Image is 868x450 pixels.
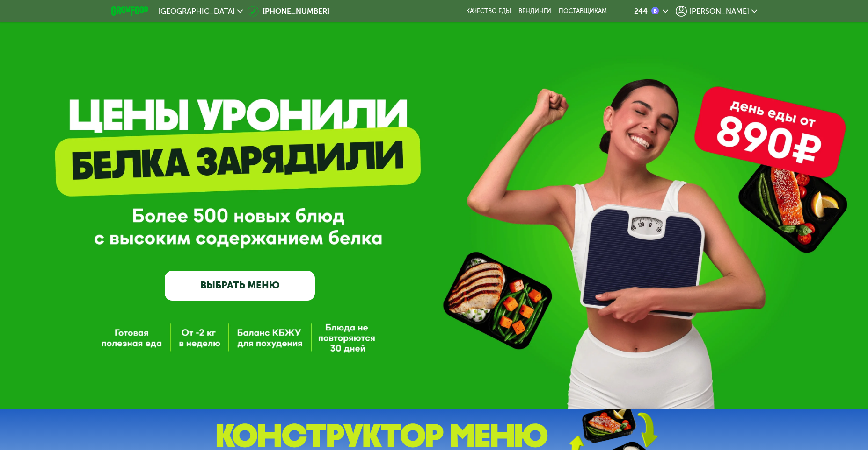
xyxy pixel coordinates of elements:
[634,7,648,15] div: 244
[466,7,511,15] a: Качество еды
[559,7,607,15] div: поставщикам
[689,7,749,15] span: [PERSON_NAME]
[158,7,235,15] span: [GEOGRAPHIC_DATA]
[248,6,329,17] a: [PHONE_NUMBER]
[518,7,551,15] a: Вендинги
[165,271,315,301] a: ВЫБРАТЬ МЕНЮ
